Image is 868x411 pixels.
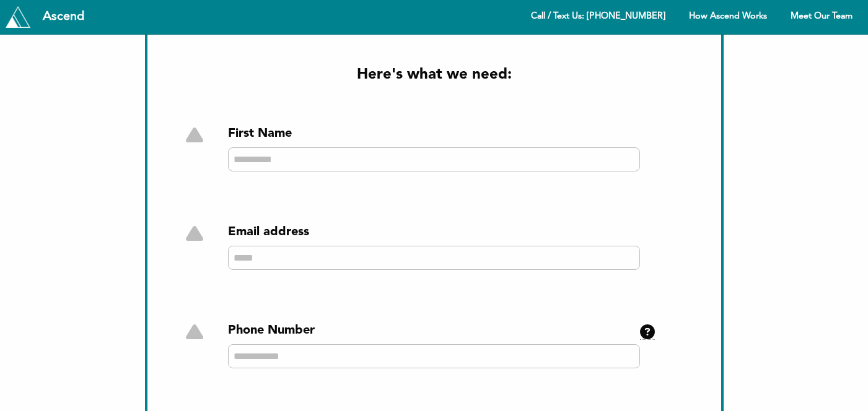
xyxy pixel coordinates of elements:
a: Call / Text Us: [PHONE_NUMBER] [520,5,676,29]
div: First Name [228,125,640,142]
a: Meet Our Team [780,5,863,29]
h2: Here's what we need: [187,65,682,86]
div: Ascend [33,11,94,23]
div: Email address [228,223,640,241]
div: Phone Number [228,322,640,339]
a: How Ascend Works [678,5,778,29]
a: Tryascend.com Ascend [2,3,97,30]
img: Tryascend.com [6,6,30,27]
